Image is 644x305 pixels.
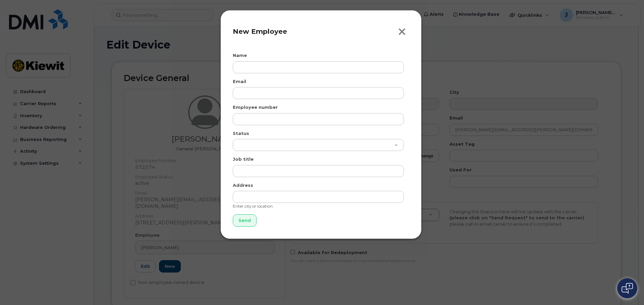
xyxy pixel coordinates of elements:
[233,27,409,35] h4: New Employee
[233,214,257,227] input: Send
[233,78,246,85] label: Email
[233,182,253,188] label: Address
[622,283,633,294] img: Open chat
[233,156,254,162] label: Job title
[233,104,278,110] label: Employee number
[233,52,247,59] label: Name
[233,130,249,137] label: Status
[233,204,273,209] small: Enter city or location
